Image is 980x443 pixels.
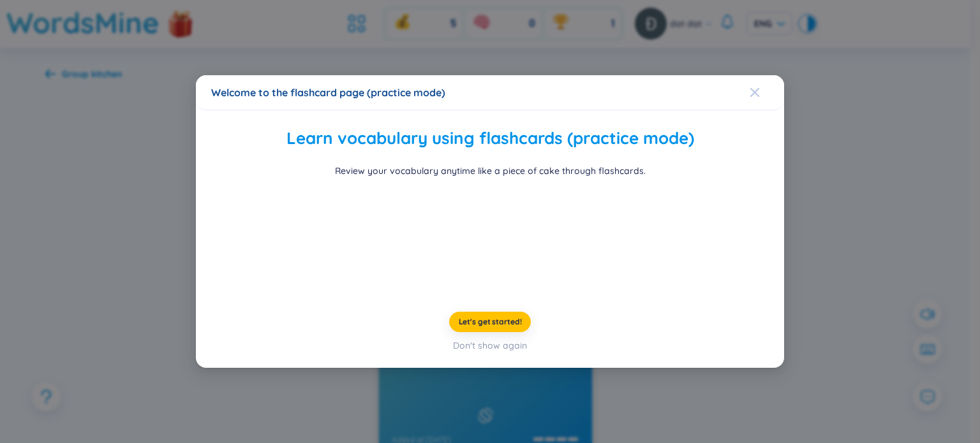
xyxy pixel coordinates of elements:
[453,338,527,352] div: Don't show again
[449,312,531,332] button: Let's get started!
[214,126,766,152] h2: Learn vocabulary using flashcards (practice mode)
[335,164,646,178] div: Review your vocabulary anytime like a piece of cake through flashcards.
[750,75,784,110] button: Close
[211,85,769,99] div: Welcome to the flashcard page (practice mode)
[459,317,522,327] span: Let's get started!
